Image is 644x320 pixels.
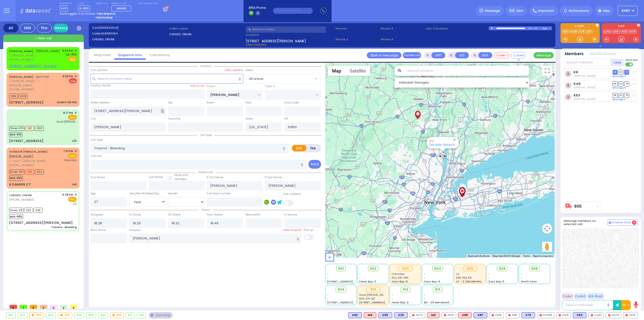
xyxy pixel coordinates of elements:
a: FD19 [629,30,637,33]
span: 2 [60,305,67,309]
a: Send again [613,86,626,89]
a: KJFD [603,30,611,33]
label: Dispatcher [60,2,72,5]
span: K53 [24,208,33,213]
span: Help [603,9,610,13]
span: 901 [338,266,344,271]
a: FD31 [621,30,628,33]
div: Year/Month/Week/Day [129,192,166,196]
label: City [91,117,96,121]
span: 913 [435,287,440,292]
div: / [532,25,533,31]
span: - [392,293,393,297]
label: Cad: [92,26,167,30]
span: 8:17 PM [63,111,73,115]
span: Patient info [196,170,216,174]
span: [STREET_ADDRESS][PERSON_NAME] [327,301,375,304]
label: From Scene [207,213,222,217]
label: Destination [246,213,261,217]
span: D-802 [65,53,77,56]
label: Assigned [91,213,103,217]
input: Search member [564,59,611,66]
label: Save as POI [190,84,205,88]
span: [PERSON_NAME] [36,49,60,53]
button: Map camera controls [542,224,552,234]
span: EMS [68,153,77,158]
span: BUS-910 [9,132,22,137]
span: D-802 [78,6,90,11]
a: K8 [574,70,578,74]
span: 0 [70,305,77,309]
label: Caller: [92,31,167,36]
div: 1:09 [533,25,538,31]
span: - [327,272,329,276]
span: BUS-903 [9,176,23,181]
span: Good Sam [359,293,388,297]
span: - [488,272,490,276]
span: [PHONE_NUMBER] [9,87,34,91]
button: UNIT [431,52,445,58]
a: [PERSON_NAME] [9,49,33,53]
a: K53 [562,30,569,33]
span: + New call [35,36,52,41]
label: Use Callback [284,192,301,196]
span: K68, K76, M3 [359,297,375,301]
div: 906 [74,312,84,318]
span: Notifications [569,9,589,13]
a: Call History [146,53,174,57]
label: Last Name [149,175,163,179]
input: Search hospital [129,234,302,243]
a: K53 [574,93,580,97]
label: Medic on call [111,2,133,5]
label: Floor [246,101,252,105]
span: ✕ [74,74,77,79]
span: - [359,272,361,276]
a: K48 [574,82,581,86]
div: 910 [110,312,124,318]
span: 4 [632,220,636,225]
label: Location [246,33,334,37]
button: Covered [511,52,526,58]
button: Drag Pegman onto the map to open Street View [542,242,552,252]
a: 905 [574,204,582,208]
label: Lines [78,2,90,5]
span: [PHONE_NUMBER] [9,163,34,167]
span: ר' [PERSON_NAME] - ר' [PERSON_NAME] [9,79,61,87]
span: 8:38 PM [63,75,73,78]
label: Township [168,117,181,121]
a: CHESKEL ONLINE [9,193,32,197]
button: Code-1 [494,52,509,58]
label: P First Name [207,175,223,180]
div: BLS [521,312,535,318]
span: DR [613,81,618,86]
button: KY67 [618,6,638,16]
label: Pick up [304,228,313,232]
a: K76 [578,30,585,33]
span: ✕ [74,49,77,53]
label: Gender [168,192,178,196]
div: Fall [72,183,77,186]
label: In Service [284,213,297,217]
button: Internal Chat 4 [608,219,638,226]
div: 903 [30,312,44,318]
span: 9:04 PM [62,49,73,53]
span: Smith Farm [521,280,537,283]
span: EMS [68,197,77,202]
span: Send text [625,58,638,62]
div: ALS [427,312,439,318]
span: - [521,276,522,280]
span: Driver-K76 [9,126,25,131]
span: Alert [516,9,524,13]
button: Show street map [328,66,345,76]
span: K68 [35,126,44,131]
label: Age [91,192,96,196]
div: BLS [474,312,487,318]
img: Google [327,251,343,258]
span: M16 [25,169,34,174]
span: K48, K53, K8 [456,276,471,280]
button: Toggle fullscreen view [542,66,552,76]
strong: Take backup [95,16,113,19]
span: SO [618,70,623,75]
label: CHESKEL ONLINE [92,37,167,42]
div: Bay [542,26,552,30]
